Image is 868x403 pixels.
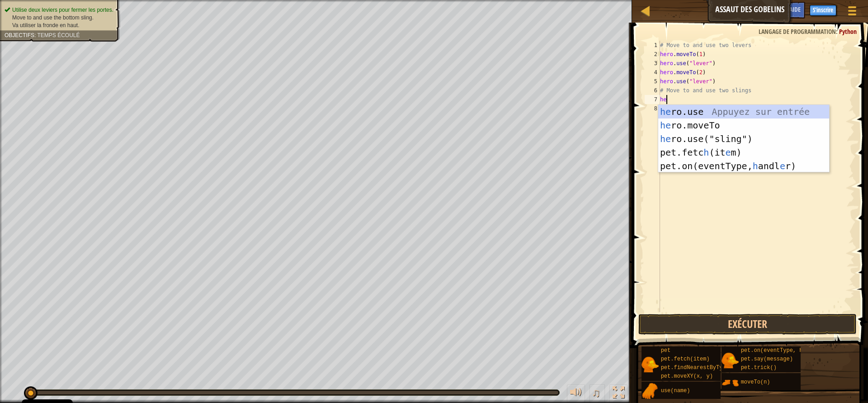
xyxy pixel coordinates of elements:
[722,374,739,391] img: portrait.png
[722,352,739,369] img: portrait.png
[741,379,770,385] span: moveTo(n)
[841,2,863,23] button: Afficher le menu
[810,5,836,16] button: S'inscrire
[5,32,34,38] span: Objectifs
[741,356,793,362] span: pet.say(message)
[645,104,660,113] div: 8
[609,384,627,403] button: Basculer en plein écran
[661,356,710,362] span: pet.fetch(item)
[741,347,826,354] span: pet.on(eventType, handler)
[34,32,37,38] span: :
[642,383,659,400] img: portrait.png
[642,356,659,373] img: portrait.png
[590,384,605,403] button: ♫
[645,86,660,95] div: 6
[12,14,94,21] span: Move to and use the bottom sling.
[37,32,80,38] span: temps écoulé
[661,388,690,394] span: use(name)
[591,386,600,399] span: ♫
[645,50,660,59] div: 2
[12,22,80,28] span: Va utiliser la fronde en haut.
[638,314,857,335] button: Exécuter
[5,14,113,22] li: Move to and use the bottom sling.
[661,373,713,379] span: pet.moveXY(x, y)
[836,27,839,36] span: :
[661,365,749,371] span: pet.findNearestByType(type)
[645,41,660,50] div: 1
[661,347,671,354] span: pet
[741,365,777,371] span: pet.trick()
[5,6,113,14] li: Utilise deux leviers pour fermer les portes.
[567,384,585,403] button: Ajuster le volume
[759,27,836,36] span: Langage de programmation
[5,22,113,29] li: Va utiliser la fronde en haut.
[645,95,660,104] div: 7
[645,59,660,68] div: 3
[12,7,113,13] span: Utilise deux leviers pour fermer les portes.
[645,77,660,86] div: 5
[839,27,857,36] span: Python
[645,68,660,77] div: 4
[789,5,801,14] span: Aide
